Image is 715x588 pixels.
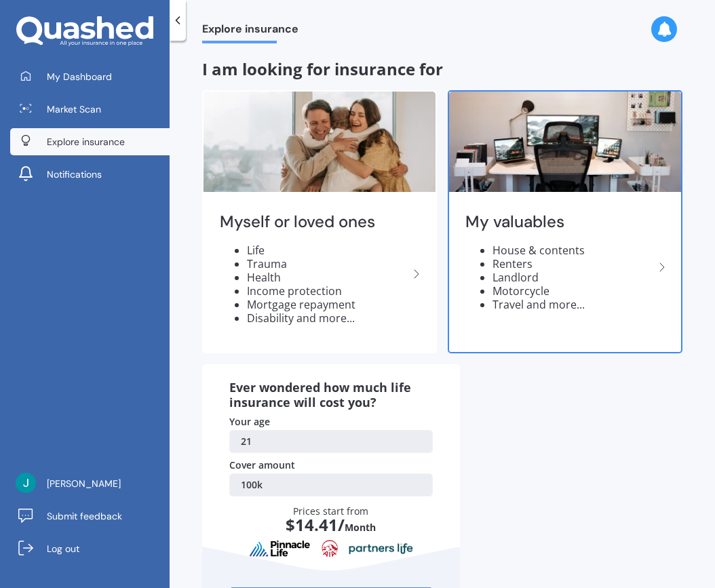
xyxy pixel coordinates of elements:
img: ACg8ocJndfgJ4xkBiEwRHH180ZJhVtQ-bSXNPHNjgwH_30Z9B1qq3Q=s96-c [16,473,36,493]
div: Your age [229,415,433,429]
span: Explore insurance [47,135,125,149]
img: My valuables [449,92,681,192]
span: Log out [47,542,79,555]
a: 21 [229,430,433,453]
span: [PERSON_NAME] [47,477,121,490]
img: Myself or loved ones [204,92,436,192]
li: Trauma [247,257,408,271]
span: Market Scan [47,102,101,116]
div: Ever wondered how much life insurance will cost you? [229,380,433,410]
li: Motorcycle [492,284,654,298]
img: partnersLife [349,543,414,555]
h2: My valuables [465,212,654,233]
a: My Dashboard [10,63,170,90]
div: Cover amount [229,458,433,472]
span: $ 14.41 / [286,513,345,536]
img: aia [322,540,338,557]
span: Month [345,521,376,534]
span: Explore insurance [202,22,298,41]
li: Renters [492,257,654,271]
li: House & contents [492,243,654,257]
a: 100k [229,473,433,496]
span: I am looking for insurance for [202,58,443,80]
span: My Dashboard [47,70,112,83]
li: Income protection [247,284,408,298]
li: Health [247,271,408,284]
a: Log out [10,535,170,562]
li: Travel and more... [492,298,654,311]
li: Landlord [492,271,654,284]
li: Life [247,243,408,257]
span: Notifications [47,168,102,181]
div: Prices start from [244,505,419,547]
li: Disability and more... [247,311,408,325]
a: Explore insurance [10,128,170,155]
li: Mortgage repayment [247,298,408,311]
img: pinnacle [249,540,311,557]
a: Submit feedback [10,503,170,530]
h2: Myself or loved ones [220,212,408,233]
a: Market Scan [10,96,170,123]
span: Submit feedback [47,509,122,523]
a: Notifications [10,161,170,188]
a: [PERSON_NAME] [10,470,170,497]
